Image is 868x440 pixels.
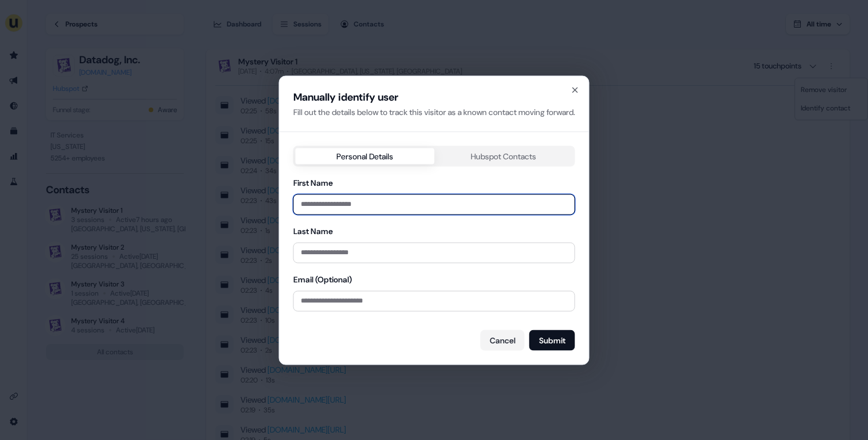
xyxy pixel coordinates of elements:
button: Hubspot Contacts [434,148,573,164]
label: Last Name [293,225,333,236]
div: Manually identify user [293,90,575,104]
button: Submit [529,330,575,350]
button: Cancel [480,330,525,350]
label: First Name [293,177,333,188]
div: Fill out the details below to track this visitor as a known contact moving forward. [293,106,575,117]
button: Personal Details [296,148,435,164]
label: Email (Optional) [293,274,352,284]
